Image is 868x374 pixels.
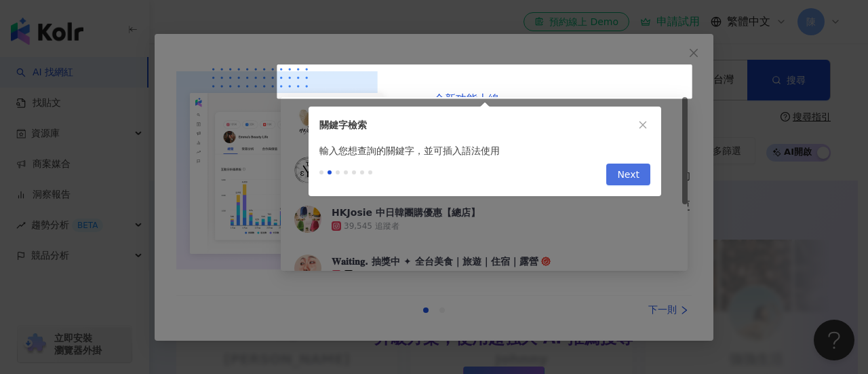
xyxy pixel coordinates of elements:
button: Next [606,164,650,185]
button: close [635,117,650,132]
span: Next [617,164,639,186]
div: 關鍵字檢索 [319,117,635,132]
div: 輸入您想查詢的關鍵字，並可插入語法使用 [309,143,661,158]
span: close [638,120,648,130]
